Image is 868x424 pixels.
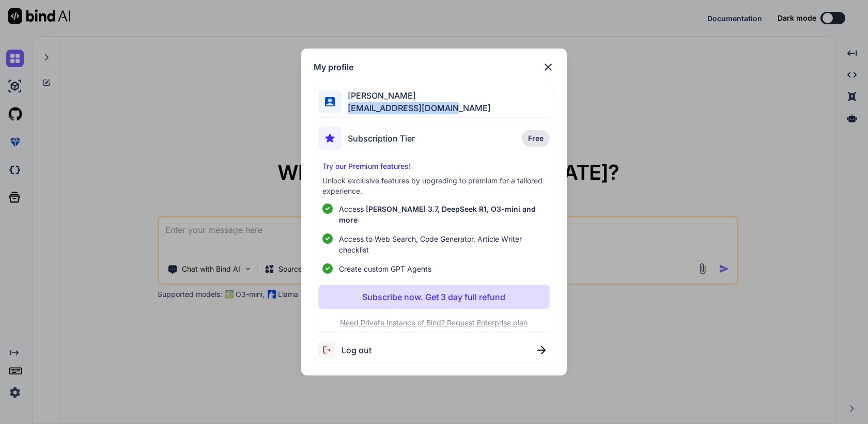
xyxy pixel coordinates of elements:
[322,161,545,171] p: Try our Premium features!
[314,61,353,73] h1: My profile
[528,133,544,144] span: Free
[537,346,546,354] img: close
[318,341,342,358] img: logout
[362,291,505,303] p: Subscribe now. Get 3 day full refund
[348,132,415,145] span: Subscription Tier
[342,344,371,356] span: Log out
[318,318,549,328] p: Need Private Instance of Bind? Request Enterprise plan
[325,97,335,107] img: profile
[339,203,545,225] p: Access
[318,127,342,150] img: subscription
[542,61,554,73] img: close
[322,203,333,214] img: checklist
[322,176,545,196] p: Unlock exclusive features by upgrading to premium for a tailored experience.
[322,263,333,274] img: checklist
[339,263,431,274] span: Create custom GPT Agents
[318,285,549,309] button: Subscribe now. Get 3 day full refund
[339,205,536,224] span: [PERSON_NAME] 3.7, DeepSeek R1, O3-mini and more
[342,89,491,102] span: [PERSON_NAME]
[322,233,333,244] img: checklist
[342,102,491,114] span: [EMAIL_ADDRESS][DOMAIN_NAME]
[339,233,545,255] span: Access to Web Search, Code Generator, Article Writer checklist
